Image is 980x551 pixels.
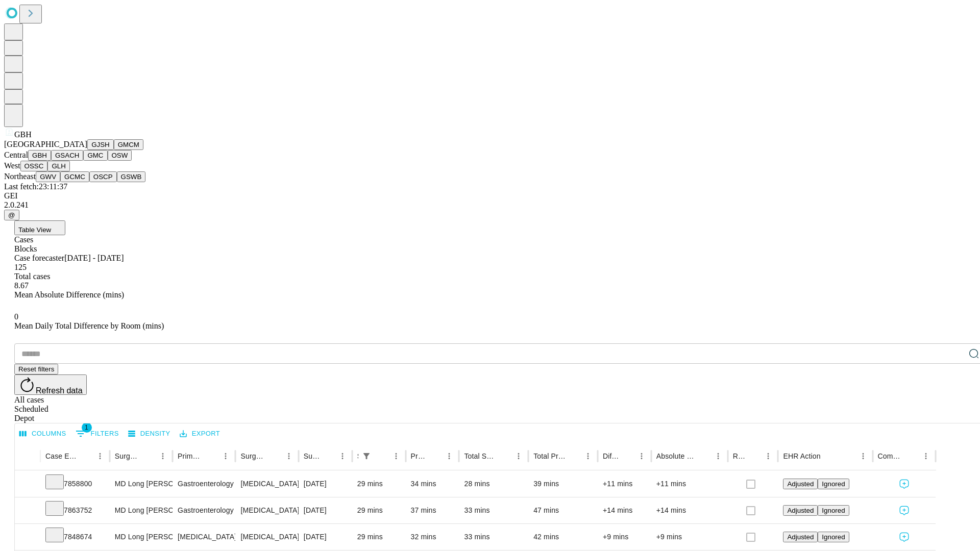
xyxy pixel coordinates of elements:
span: Mean Daily Total Difference by Room (mins) [14,321,164,330]
div: 2.0.241 [4,201,976,210]
div: 7863752 [45,497,105,523]
div: Primary Service [178,452,203,460]
button: Sort [267,449,282,463]
div: 29 mins [357,497,401,523]
div: MD Long [PERSON_NAME] [115,471,167,497]
span: Last fetch: 23:11:37 [4,182,67,191]
button: Sort [747,449,761,463]
div: 29 mins [357,524,401,550]
button: Adjusted [783,505,818,516]
div: +14 mins [603,497,646,523]
button: Menu [711,449,725,463]
span: Mean Absolute Difference (mins) [14,290,124,299]
button: OSCP [89,171,117,182]
span: [DATE] - [DATE] [64,254,124,262]
button: Ignored [818,532,849,542]
button: Sort [204,449,218,463]
button: Menu [761,449,775,463]
div: 28 mins [464,471,523,497]
button: GSACH [51,150,83,161]
div: Surgeon Name [115,452,140,460]
div: [MEDICAL_DATA] [178,524,230,550]
button: OSSC [20,161,48,171]
button: GWV [36,171,60,182]
button: Menu [282,449,296,463]
button: Menu [581,449,595,463]
button: Ignored [818,505,849,516]
span: @ [8,211,15,219]
div: 7848674 [45,524,105,550]
div: MD Long [PERSON_NAME] [115,497,167,523]
button: GMCM [114,139,143,150]
div: Gastroenterology [178,471,230,497]
div: 29 mins [357,471,401,497]
div: [MEDICAL_DATA] FLEXIBLE PROXIMAL DIAGNOSTIC [240,497,293,523]
span: Refresh data [36,386,83,395]
div: +11 mins [603,471,646,497]
span: [GEOGRAPHIC_DATA] [4,140,87,148]
span: 125 [14,263,27,271]
div: Gastroenterology [178,497,230,523]
span: GBH [14,130,32,139]
div: 7858800 [45,471,105,497]
button: Expand [20,475,35,493]
div: 1 active filter [359,449,374,463]
div: Difference [603,452,619,460]
button: Sort [79,449,93,463]
button: Refresh data [14,374,87,395]
button: Density [126,426,173,442]
button: Show filters [359,449,374,463]
button: Menu [93,449,107,463]
span: 8.67 [14,281,29,290]
div: +14 mins [656,497,723,523]
button: Expand [20,502,35,520]
div: MD Long [PERSON_NAME] [115,524,167,550]
div: 33 mins [464,524,523,550]
div: 34 mins [411,471,454,497]
div: Resolved in EHR [733,452,746,460]
button: Sort [620,449,634,463]
div: GEI [4,191,976,201]
button: Export [177,426,223,442]
button: Adjusted [783,532,818,542]
button: Select columns [17,426,69,442]
div: Comments [878,452,903,460]
button: Reset filters [14,364,58,374]
span: Total cases [14,272,50,281]
button: Menu [856,449,870,463]
div: [DATE] [304,471,347,497]
div: Total Scheduled Duration [464,452,496,460]
span: Table View [18,226,51,234]
div: [DATE] [304,524,347,550]
span: Northeast [4,172,36,181]
button: GCMC [60,171,89,182]
button: @ [4,210,19,220]
div: Scheduled In Room Duration [357,452,358,460]
button: Sort [497,449,511,463]
span: 0 [14,312,18,321]
span: Central [4,151,28,159]
button: GBH [28,150,51,161]
div: Surgery Name [240,452,266,460]
button: Sort [567,449,581,463]
span: Ignored [822,507,845,514]
button: Show filters [73,425,121,442]
div: [MEDICAL_DATA] FLEXIBLE PROXIMAL DIAGNOSTIC [240,471,293,497]
button: Ignored [818,479,849,489]
div: +9 mins [603,524,646,550]
button: Sort [375,449,389,463]
span: Ignored [822,533,845,541]
button: Menu [335,449,350,463]
div: Predicted In Room Duration [411,452,427,460]
button: Sort [321,449,335,463]
span: Adjusted [787,480,814,488]
button: GMC [83,150,107,161]
div: Surgery Date [304,452,320,460]
button: Adjusted [783,479,818,489]
button: Sort [697,449,711,463]
span: 1 [82,422,92,433]
span: West [4,161,20,170]
div: [DATE] [304,497,347,523]
button: Sort [141,449,156,463]
button: Menu [634,449,649,463]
